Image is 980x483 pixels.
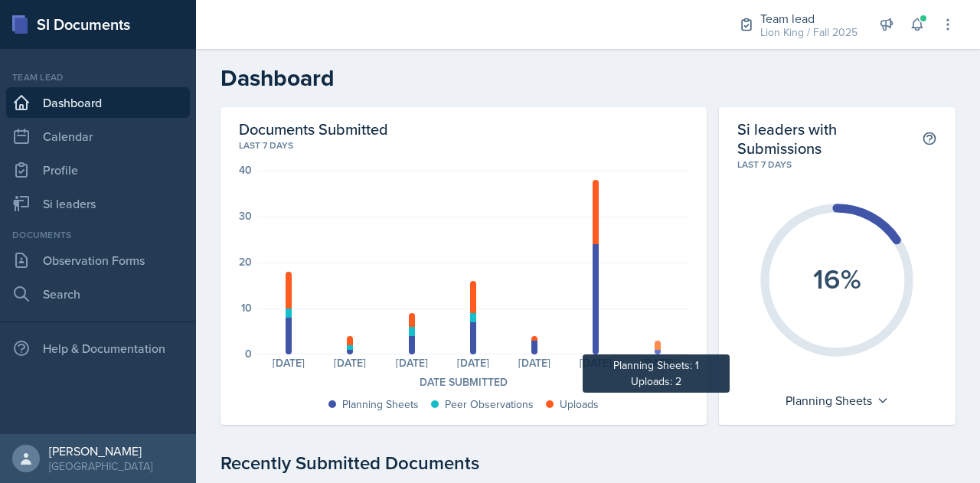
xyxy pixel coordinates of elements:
div: Help & Documentation [6,333,190,364]
div: Planning Sheets [778,388,897,413]
div: 20 [239,256,252,267]
div: [DATE] [565,357,626,368]
div: Team lead [6,70,190,84]
div: Recently Submitted Documents [220,449,955,477]
a: Si leaders [6,188,190,219]
div: Planning Sheets [342,397,419,413]
div: Last 7 days [239,139,688,152]
div: Uploads [560,397,599,413]
a: Calendar [6,121,190,152]
text: 16% [813,258,861,298]
div: [DATE] [443,357,504,368]
div: 40 [239,165,252,175]
h2: Documents Submitted [239,119,688,139]
div: [DATE] [626,357,688,368]
a: Search [6,279,190,309]
div: [PERSON_NAME] [49,443,152,459]
h2: Dashboard [220,64,955,92]
div: [DATE] [381,357,442,368]
div: 0 [245,348,252,359]
div: [DATE] [319,357,381,368]
div: Lion King / Fall 2025 [760,24,857,41]
h2: Si leaders with Submissions [737,119,922,158]
a: Observation Forms [6,245,190,276]
div: Last 7 days [737,158,937,171]
div: Team lead [760,9,857,28]
div: [DATE] [504,357,565,368]
div: 30 [239,210,252,221]
div: Peer Observations [445,397,534,413]
div: 10 [241,302,252,313]
div: [GEOGRAPHIC_DATA] [49,459,152,474]
a: Dashboard [6,87,190,118]
div: Documents [6,228,190,242]
a: Profile [6,155,190,185]
div: Date Submitted [239,374,688,390]
div: [DATE] [258,357,319,368]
